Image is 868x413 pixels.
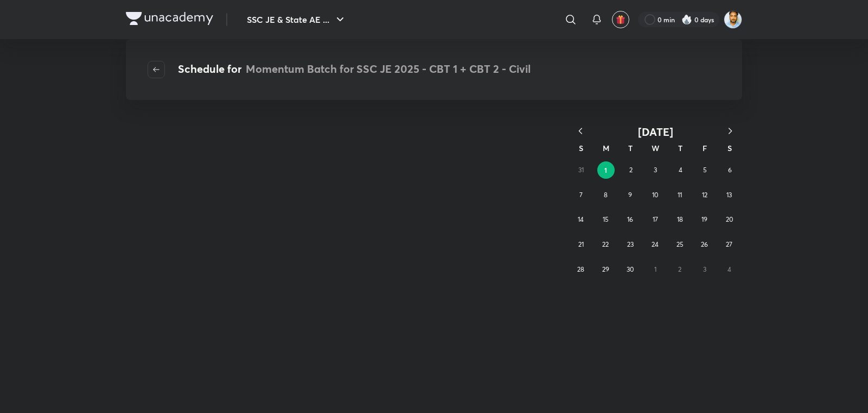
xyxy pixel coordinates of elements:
button: September 3, 2025 [647,161,664,179]
abbr: September 8, 2025 [604,191,608,199]
button: September 17, 2025 [647,211,664,228]
abbr: September 28, 2025 [577,265,584,273]
abbr: September 29, 2025 [602,265,609,273]
abbr: September 24, 2025 [652,240,659,248]
abbr: September 2, 2025 [629,166,633,174]
abbr: Monday [603,143,609,153]
img: Kunal Pradeep [724,10,742,29]
abbr: September 22, 2025 [602,240,609,248]
button: September 10, 2025 [647,186,664,204]
abbr: September 5, 2025 [703,166,707,174]
button: September 29, 2025 [597,261,614,278]
button: September 22, 2025 [597,236,614,253]
abbr: September 12, 2025 [702,191,707,199]
button: September 28, 2025 [572,261,590,278]
button: September 6, 2025 [721,161,738,179]
abbr: September 21, 2025 [578,240,584,248]
abbr: Saturday [727,143,732,153]
abbr: September 10, 2025 [652,191,658,199]
abbr: September 20, 2025 [726,215,733,223]
img: avatar [616,15,626,24]
button: September 24, 2025 [647,236,664,253]
abbr: September 3, 2025 [654,166,657,174]
abbr: September 4, 2025 [679,166,682,174]
button: September 2, 2025 [622,161,640,179]
button: SSC JE & State AE ... [240,9,353,30]
button: September 30, 2025 [622,261,639,278]
abbr: September 17, 2025 [653,215,658,223]
button: September 1, 2025 [597,161,615,179]
img: streak [681,14,692,25]
abbr: September 13, 2025 [726,191,732,199]
abbr: September 25, 2025 [676,240,684,248]
button: September 9, 2025 [622,186,639,204]
abbr: September 6, 2025 [728,166,732,174]
button: avatar [612,11,629,28]
abbr: Thursday [678,143,682,153]
button: September 12, 2025 [696,186,713,204]
abbr: Friday [703,143,707,153]
img: Company Logo [126,12,213,25]
a: Company Logo [126,12,213,28]
button: September 11, 2025 [671,186,688,204]
button: September 26, 2025 [696,236,713,253]
abbr: September 11, 2025 [678,191,682,199]
abbr: September 26, 2025 [701,240,708,248]
button: September 18, 2025 [671,211,688,228]
abbr: September 18, 2025 [677,215,683,223]
button: September 5, 2025 [697,161,714,179]
abbr: September 9, 2025 [628,191,632,199]
abbr: Wednesday [652,143,659,153]
button: September 27, 2025 [720,236,738,253]
span: Momentum Batch for SSC JE 2025 - CBT 1 + CBT 2 - Civil [246,61,531,76]
button: September 4, 2025 [672,161,689,179]
button: September 13, 2025 [720,186,738,204]
abbr: September 1, 2025 [604,166,607,174]
abbr: September 14, 2025 [578,215,584,223]
abbr: September 27, 2025 [726,240,732,248]
button: September 14, 2025 [572,211,590,228]
button: September 21, 2025 [572,236,590,253]
abbr: Sunday [579,143,583,153]
button: [DATE] [592,125,718,139]
abbr: September 23, 2025 [627,240,634,248]
h4: Schedule for [178,61,531,78]
abbr: September 19, 2025 [701,215,707,223]
abbr: Tuesday [628,143,633,153]
button: September 16, 2025 [622,211,639,228]
abbr: September 30, 2025 [627,265,634,273]
button: September 8, 2025 [597,186,614,204]
button: September 15, 2025 [597,211,614,228]
abbr: September 16, 2025 [627,215,633,223]
span: [DATE] [638,124,673,139]
abbr: September 7, 2025 [579,191,583,199]
abbr: September 15, 2025 [603,215,609,223]
button: September 20, 2025 [720,211,738,228]
button: September 23, 2025 [622,236,639,253]
button: September 25, 2025 [671,236,688,253]
button: September 7, 2025 [572,186,590,204]
button: September 19, 2025 [696,211,713,228]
